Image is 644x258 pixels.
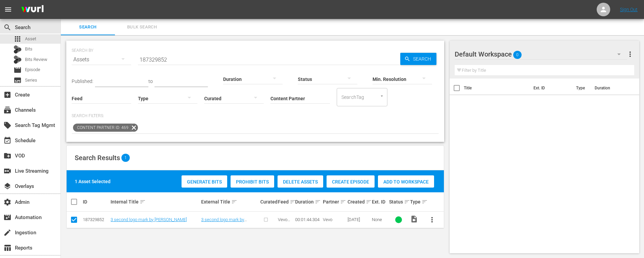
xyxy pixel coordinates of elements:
button: more_vert [626,46,634,62]
span: sort [340,199,346,205]
span: Search [410,53,436,65]
span: Live Streaming [3,167,11,175]
th: Ext. ID [529,79,572,98]
span: video_file [410,215,418,223]
div: Curated [260,199,276,205]
span: sort [290,199,296,205]
span: Content Partner ID: 469 [73,124,130,132]
span: Add to Workspace [378,179,434,185]
span: sort [404,199,410,205]
th: Title [464,79,529,98]
span: sort [140,199,146,205]
span: sort [422,199,428,205]
span: Vevo Partner Catalog [278,217,292,232]
span: to [148,79,153,84]
div: Feed [278,198,293,206]
span: Bits Review [25,56,47,63]
span: Asset [14,35,22,43]
div: Bits [14,45,22,53]
span: Channels [3,106,11,114]
img: ans4CAIJ8jUAAAAAAAAAAAAAAAAAAAAAAAAgQb4GAAAAAAAAAAAAAAAAAAAAAAAAJMjXAAAAAAAAAAAAAAAAAAAAAAAAgAT5G... [16,2,49,18]
span: Prohibit Bits [231,179,274,185]
span: Overlays [3,182,11,190]
div: Bits Review [14,56,22,64]
span: more_vert [428,216,436,224]
span: Create [3,91,11,99]
div: Duration [295,198,321,206]
button: Prohibit Bits [231,175,274,188]
div: Type [410,198,422,206]
a: 3 second logo mark by [PERSON_NAME] [201,217,247,227]
span: Create Episode [327,179,375,185]
div: 00:01:44.304 [295,217,321,222]
span: Admin [3,198,11,206]
span: 0 [513,48,522,62]
button: Search [400,53,436,65]
span: Bits [25,46,32,52]
span: Delete Assets [278,179,323,185]
button: Open [379,93,385,99]
span: more_vert [626,50,634,58]
span: Generate Bits [182,179,227,185]
div: 1 Asset Selected [75,178,111,185]
div: Status [389,198,408,206]
span: menu [4,5,12,14]
span: Search [65,23,111,31]
span: VOD [3,152,11,160]
div: Default Workspace [455,45,627,64]
span: Episode [14,66,22,74]
div: 187329852 [83,217,109,222]
div: [DATE] [348,217,370,222]
div: ID [83,199,109,205]
span: Published: [72,79,93,84]
span: Bulk Search [119,23,165,31]
button: more_vert [424,212,440,228]
span: Episode [25,66,40,73]
span: Series [25,77,37,84]
span: Reports [3,244,11,252]
div: Assets [72,50,131,69]
span: Asset [25,36,36,42]
a: Sign Out [620,7,638,12]
span: Search [3,23,11,31]
span: sort [366,199,372,205]
span: Series [14,76,22,84]
th: Type [572,79,591,98]
span: Automation [3,213,11,221]
a: 3 second logo mark by [PERSON_NAME] [111,217,187,222]
div: Created [348,198,370,206]
span: Search Results [75,154,120,162]
span: Search Tag Mgmt [3,121,11,129]
button: Generate Bits [182,175,227,188]
button: Add to Workspace [378,175,434,188]
div: Partner [323,198,345,206]
span: sort [231,199,237,205]
span: sort [315,199,321,205]
div: None [372,217,387,222]
p: Search Filters: [72,113,439,119]
span: 1 [121,154,130,162]
button: Delete Assets [278,175,323,188]
div: Internal Title [111,198,199,206]
div: Ext. ID [372,199,387,205]
button: Create Episode [327,175,375,188]
div: External Title [201,198,258,206]
th: Duration [591,79,631,98]
span: Schedule [3,136,11,145]
span: Ingestion [3,229,11,237]
span: Vevo [323,217,332,222]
